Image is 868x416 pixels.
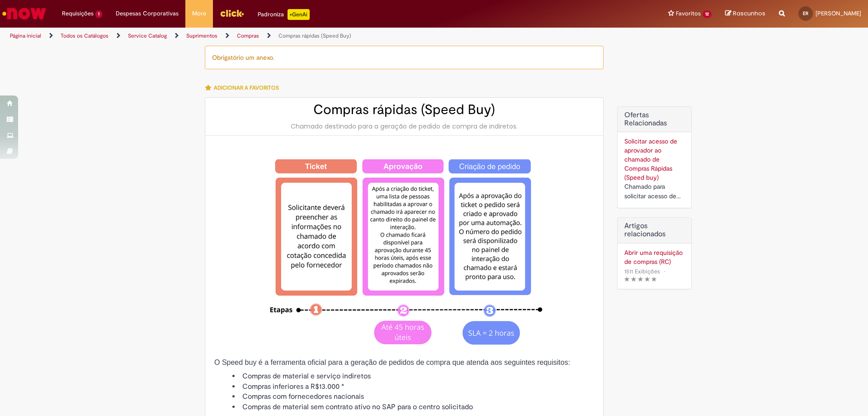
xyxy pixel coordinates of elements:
li: Compras inferiores a R$13.000 * [232,382,594,392]
span: O Speed buy é a ferramenta oficial para a geração de pedidos de compra que atenda aos seguintes r... [214,359,570,366]
a: Compras rápidas (Speed Buy) [278,32,351,39]
a: Abrir uma requisição de compras (RC) [624,248,684,266]
li: Compras de material sem contrato ativo no SAP para o centro solicitado [232,402,594,412]
img: click_logo_yellow_360x200.png [220,6,244,20]
button: Adicionar a Favoritos [205,78,284,97]
a: Todos os Catálogos [61,32,108,39]
div: Obrigatório um anexo. [205,46,604,69]
ul: Trilhas de página [7,28,572,44]
span: 1511 Exibições [624,268,660,275]
span: Requisições [62,9,94,18]
li: Compras com fornecedores nacionais [232,392,594,402]
span: ER [803,10,808,16]
h2: Ofertas Relacionadas [624,111,684,127]
div: Chamado destinado para a geração de pedido de compra de indiretos. [214,122,594,131]
a: Rascunhos [725,10,765,18]
p: +GenAi [288,9,310,20]
h2: Compras rápidas (Speed Buy) [214,102,594,117]
span: More [192,9,206,18]
div: Padroniza [258,9,310,20]
span: Rascunhos [733,9,765,18]
span: Favoritos [676,9,701,18]
a: Service Catalog [128,32,167,39]
a: Compras [237,32,259,39]
span: 1 [95,10,102,18]
h3: Artigos relacionados [624,222,684,238]
span: 12 [703,10,712,18]
span: Adicionar a Favoritos [214,84,279,91]
li: Compras de material e serviço indiretos [232,371,594,382]
div: Chamado para solicitar acesso de aprovador ao ticket de Speed buy [624,182,684,201]
a: Suprimentos [186,32,217,39]
a: Página inicial [10,32,41,39]
span: • [662,265,667,277]
a: Solicitar acesso de aprovador ao chamado de Compras Rápidas (Speed buy) [624,137,677,182]
span: [PERSON_NAME] [816,10,861,17]
img: ServiceNow [1,5,47,23]
div: Ofertas Relacionadas [617,106,692,208]
span: Despesas Corporativas [116,9,179,18]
